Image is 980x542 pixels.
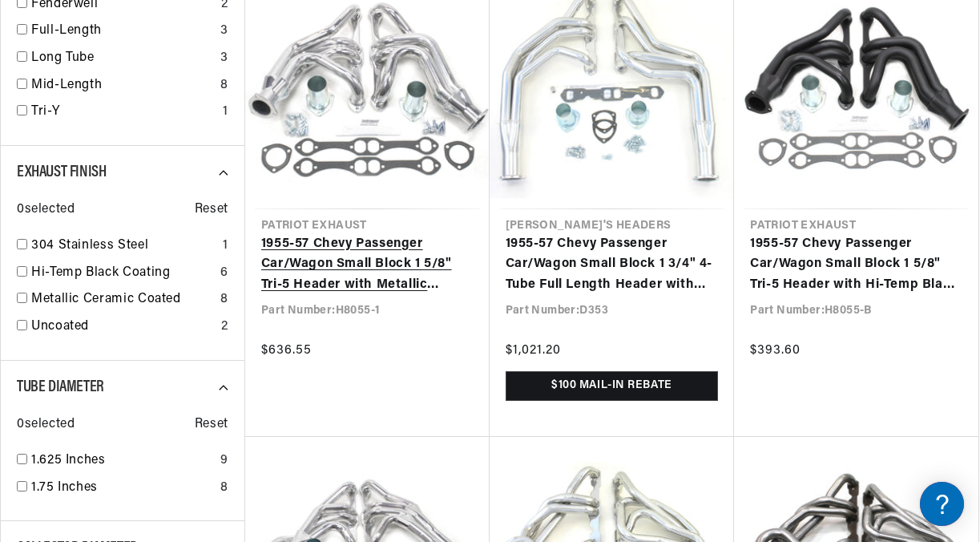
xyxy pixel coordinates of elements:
[220,478,228,499] div: 8
[31,48,214,69] a: Long Tube
[220,263,228,284] div: 6
[16,334,304,359] a: Orders FAQ
[506,234,719,296] a: 1955-57 Chevy Passenger Car/Wagon Small Block 1 3/4" 4-Tube Full Length Header with Metallic Cera...
[223,236,228,257] div: 1
[16,203,304,228] a: FAQs
[31,317,215,338] a: Uncoated
[750,234,962,296] a: 1955-57 Chevy Passenger Car/Wagon Small Block 1 5/8" Tri-5 Header with Hi-Temp Black Coating
[220,48,228,69] div: 3
[220,21,228,42] div: 3
[261,234,474,296] a: 1955-57 Chevy Passenger Car/Wagon Small Block 1 5/8" Tri-5 Header with Metallic Ceramic Coating
[16,269,304,293] a: Shipping FAQs
[220,75,228,96] div: 8
[17,164,106,180] span: Exhaust Finish
[31,75,214,96] a: Mid-Length
[16,244,304,259] div: Shipping
[31,21,214,42] a: Full-Length
[31,236,216,257] a: 304 Stainless Steel
[17,200,75,220] span: 0 selected
[16,177,304,192] div: JBA Performance Exhaust
[17,415,75,435] span: 0 selected
[31,478,214,499] a: 1.75 Inches
[220,462,309,477] a: POWERED BY ENCHANT
[31,263,214,284] a: Hi-Temp Black Coating
[16,429,304,457] button: Contact Us
[16,376,304,391] div: Payment, Pricing, and Promotions
[220,289,228,310] div: 8
[220,451,228,471] div: 9
[221,317,228,338] div: 2
[16,111,304,127] div: Ignition Products
[31,102,216,123] a: Tri-Y
[16,309,304,325] div: Orders
[195,415,228,435] span: Reset
[16,401,304,426] a: Payment, Pricing, and Promotions FAQ
[31,451,214,471] a: 1.625 Inches
[195,200,228,220] span: Reset
[17,379,104,395] span: Tube Diameter
[16,136,304,161] a: FAQ
[223,102,228,123] div: 1
[31,289,214,310] a: Metallic Ceramic Coated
